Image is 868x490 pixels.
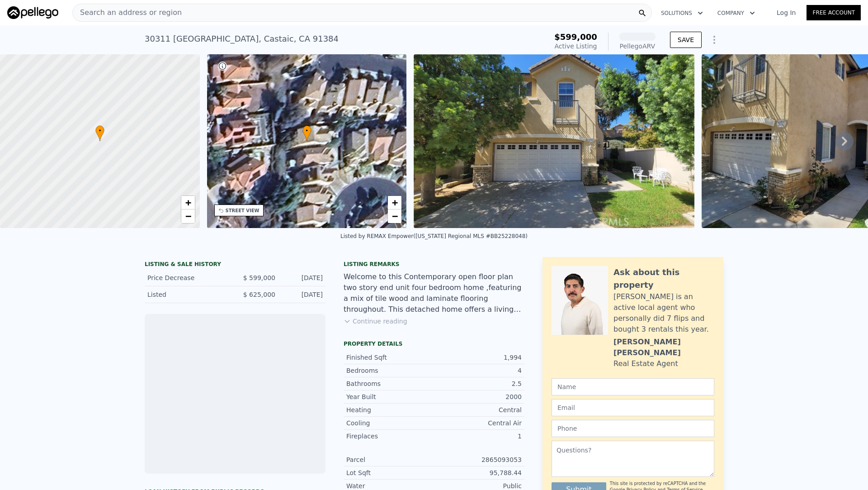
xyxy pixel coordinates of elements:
[654,5,710,21] button: Solutions
[434,379,522,388] div: 2.5
[181,209,195,223] a: Zoom out
[283,290,323,299] div: [DATE]
[344,271,524,315] div: Welcome to this Contemporary open floor plan two story end unit four bedroom home ,featuring a mi...
[95,127,104,135] span: •
[344,317,407,326] button: Continue reading
[388,209,401,223] a: Zoom out
[619,42,656,51] div: Pellego ARV
[346,353,434,362] div: Finished Sqft
[243,291,275,298] span: $ 625,000
[434,432,522,441] div: 1
[670,32,702,48] button: SAVE
[243,274,275,281] span: $ 599,000
[346,392,434,401] div: Year Built
[147,273,228,282] div: Price Decrease
[554,32,597,42] span: $599,000
[434,353,522,362] div: 1,994
[613,358,678,369] div: Real Estate Agent
[346,366,434,375] div: Bedrooms
[613,266,714,291] div: Ask about this property
[552,378,714,395] input: Name
[552,420,714,437] input: Phone
[181,196,195,209] a: Zoom in
[392,197,398,208] span: +
[434,468,522,477] div: 95,788.44
[346,405,434,414] div: Heating
[7,6,58,19] img: Pellego
[392,210,398,222] span: −
[434,392,522,401] div: 2000
[807,5,861,20] a: Free Account
[434,366,522,375] div: 4
[434,405,522,414] div: Central
[346,432,434,441] div: Fireplaces
[145,261,325,270] div: LISTING & SALE HISTORY
[283,273,323,282] div: [DATE]
[346,419,434,428] div: Cooling
[552,399,714,416] input: Email
[95,125,104,141] div: •
[414,54,694,228] img: Sale: 169844378 Parcel: 128587645
[434,419,522,428] div: Central Air
[73,7,182,18] span: Search an address or region
[145,33,339,45] div: 30311 [GEOGRAPHIC_DATA] , Castaic , CA 91384
[388,196,401,209] a: Zoom in
[710,5,762,21] button: Company
[344,261,524,268] div: Listing remarks
[302,127,311,135] span: •
[434,455,522,464] div: 2865093053
[346,468,434,477] div: Lot Sqft
[346,379,434,388] div: Bathrooms
[185,210,191,222] span: −
[147,290,228,299] div: Listed
[185,197,191,208] span: +
[346,455,434,464] div: Parcel
[766,8,807,17] a: Log In
[226,207,259,214] div: STREET VIEW
[302,125,311,141] div: •
[344,340,524,347] div: Property details
[613,291,714,335] div: [PERSON_NAME] is an active local agent who personally did 7 flips and bought 3 rentals this year.
[340,233,528,239] div: Listed by REMAX Empower ([US_STATE] Regional MLS #BB25228048)
[705,31,723,49] button: Show Options
[555,43,597,50] span: Active Listing
[613,337,714,358] div: [PERSON_NAME] [PERSON_NAME]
